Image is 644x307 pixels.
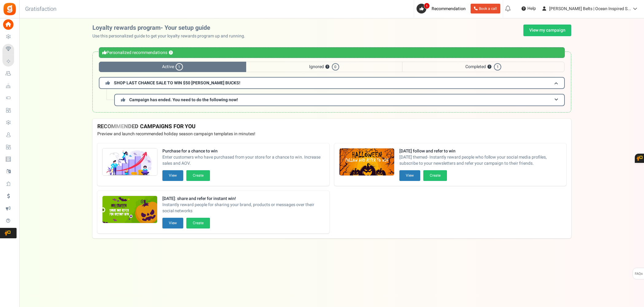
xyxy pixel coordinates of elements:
[162,196,324,202] strong: [DATE]: share and refer for instant win!
[162,170,183,181] button: View
[399,170,420,181] button: View
[99,62,246,72] span: Active
[186,218,210,228] button: Create
[114,80,240,86] span: SHOP LAST CHANCE SALE TO WIN $50 [PERSON_NAME] BUCKS!
[246,62,402,72] span: Ignored
[103,196,157,224] img: Recommended Campaigns
[494,63,501,71] span: 1
[549,6,631,12] span: [PERSON_NAME] Belts | Ocean Inspired S...
[97,131,566,137] p: Preview and launch recommended holiday season campaign templates in minutes!
[103,148,157,176] img: Recommended Campaigns
[325,65,329,69] button: ?
[487,65,491,69] button: ?
[423,170,447,181] button: Create
[432,6,466,12] span: Recommendation
[523,25,571,36] a: View my campaign
[634,268,643,280] span: FAQs
[519,4,538,13] a: Help
[162,148,324,154] strong: Purchase for a chance to win
[399,154,561,167] span: [DATE] themed- Instantly reward people who follow your social media profiles, subscribe to your n...
[471,4,500,13] a: Book a call
[129,97,238,103] span: Campaign has ended. You need to do the following now!
[186,170,210,181] button: Create
[97,124,566,130] h4: RECOMMENDED CAMPAIGNS FOR YOU
[417,4,468,13] a: 1 Recommendation
[92,25,250,31] h2: Loyalty rewards program- Your setup guide
[526,6,536,12] span: Help
[339,148,394,176] img: Recommended Campaigns
[162,202,324,214] span: Instantly reward people for sharing your brand, products or messages over their social networks
[399,148,561,154] strong: [DATE] follow and refer to win
[332,63,339,71] span: 0
[169,51,173,55] button: ?
[424,3,430,9] span: 1
[99,47,565,58] div: Personalized recommendations
[3,2,17,16] img: Gratisfaction
[402,62,564,72] span: Completed
[176,63,183,71] span: 1
[162,154,324,167] span: Enter customers who have purchased from your store for a chance to win. Increase sales and AOV.
[92,33,250,39] p: Use this personalized guide to get your loyalty rewards program up and running.
[162,218,183,228] button: View
[18,3,63,15] h3: Gratisfaction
